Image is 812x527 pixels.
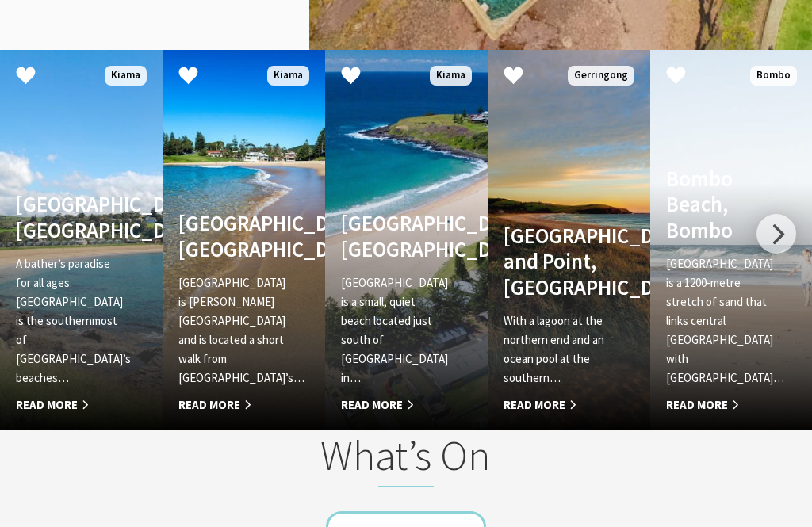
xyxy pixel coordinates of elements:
[16,255,122,388] p: A bather’s paradise for all ages. [GEOGRAPHIC_DATA] is the southernmost of [GEOGRAPHIC_DATA]’s be...
[504,223,610,300] h4: [GEOGRAPHIC_DATA] and Point, [GEOGRAPHIC_DATA]
[341,211,447,262] h4: [GEOGRAPHIC_DATA], [GEOGRAPHIC_DATA]
[142,431,671,488] h2: What’s On
[16,192,122,243] h4: [GEOGRAPHIC_DATA], [GEOGRAPHIC_DATA]
[341,274,447,388] p: [GEOGRAPHIC_DATA] is a small, quiet beach located just south of [GEOGRAPHIC_DATA] in…
[325,51,377,105] button: Click to Favourite Kendalls Beach, Kiama
[325,51,488,431] a: [GEOGRAPHIC_DATA], [GEOGRAPHIC_DATA] [GEOGRAPHIC_DATA] is a small, quiet beach located just south...
[650,51,702,105] button: Click to Favourite Bombo Beach, Bombo
[105,67,147,86] span: Kiama
[178,274,285,388] p: [GEOGRAPHIC_DATA] is [PERSON_NAME][GEOGRAPHIC_DATA] and is located a short walk from [GEOGRAPHIC_...
[178,396,285,415] span: Read More
[488,51,650,431] a: [GEOGRAPHIC_DATA] and Point, [GEOGRAPHIC_DATA] With a lagoon at the northern end and an ocean poo...
[163,51,214,105] button: Click to Favourite Surf Beach, Kiama
[504,396,610,415] span: Read More
[430,67,472,86] span: Kiama
[178,211,285,262] h4: [GEOGRAPHIC_DATA], [GEOGRAPHIC_DATA]
[666,255,772,388] p: [GEOGRAPHIC_DATA] is a 1200-metre stretch of sand that links central [GEOGRAPHIC_DATA] with [GEOG...
[163,51,325,431] a: [GEOGRAPHIC_DATA], [GEOGRAPHIC_DATA] [GEOGRAPHIC_DATA] is [PERSON_NAME][GEOGRAPHIC_DATA] and is l...
[267,67,309,86] span: Kiama
[504,312,610,388] p: With a lagoon at the northern end and an ocean pool at the southern…
[750,67,797,86] span: Bombo
[16,396,122,415] span: Read More
[666,396,772,415] span: Read More
[341,396,447,415] span: Read More
[568,67,634,86] span: Gerringong
[488,51,539,105] button: Click to Favourite Werri Beach and Point, Gerringong
[666,166,772,243] h4: Bombo Beach, Bombo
